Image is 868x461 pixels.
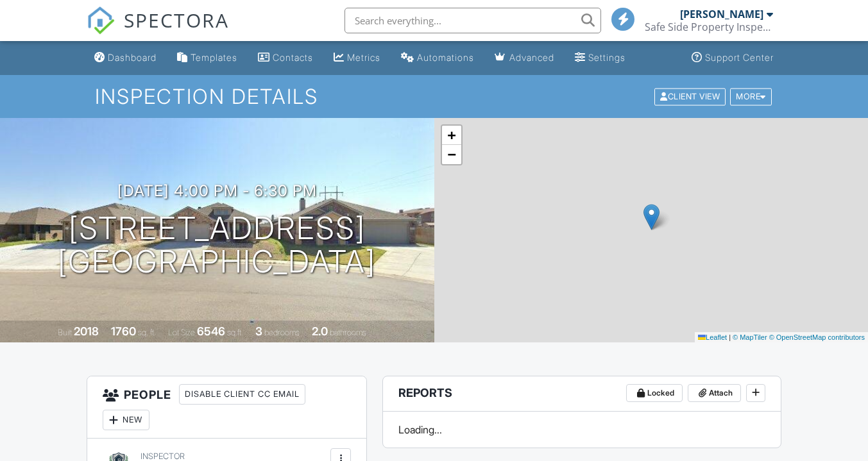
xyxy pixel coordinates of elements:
[769,333,865,341] a: © OpenStreetMap contributors
[417,52,474,63] div: Automations
[74,324,99,338] div: 2018
[447,146,455,162] span: −
[138,328,156,337] span: sq. ft.
[89,46,162,70] a: Dashboard
[58,328,72,337] span: Built
[442,145,461,164] a: Zoom out
[87,17,229,44] a: SPECTORA
[509,52,554,63] div: Advanced
[447,127,455,143] span: +
[103,410,149,430] div: New
[347,52,380,63] div: Metrics
[654,88,726,105] div: Client View
[570,46,631,70] a: Settings
[396,46,479,70] a: Automations (Basic)
[680,8,763,21] div: [PERSON_NAME]
[489,46,559,70] a: Advanced
[686,46,779,70] a: Support Center
[58,212,376,280] h1: [STREET_ADDRESS] [GEOGRAPHIC_DATA]
[264,328,300,337] span: bedrooms
[111,324,136,338] div: 1760
[108,52,157,63] div: Dashboard
[328,46,386,70] a: Metrics
[698,333,727,341] a: Leaflet
[253,46,318,70] a: Contacts
[140,451,185,461] span: Inspector
[643,204,660,230] img: Marker
[117,182,317,199] h3: [DATE] 4:00 pm - 6:30 pm
[255,324,262,338] div: 3
[442,126,461,145] a: Zoom in
[312,324,328,338] div: 2.0
[273,52,313,63] div: Contacts
[729,333,731,341] span: |
[179,384,305,405] div: Disable Client CC Email
[197,324,225,338] div: 6546
[733,333,767,341] a: © MapTiler
[653,91,729,101] a: Client View
[87,376,366,439] h3: People
[588,52,625,63] div: Settings
[172,46,243,70] a: Templates
[345,8,601,33] input: Search everything...
[645,21,773,33] div: Safe Side Property Inspections
[87,6,115,35] img: The Best Home Inspection Software - Spectora
[124,6,229,33] span: SPECTORA
[168,328,195,337] span: Lot Size
[330,328,366,337] span: bathrooms
[191,52,237,63] div: Templates
[730,88,772,105] div: More
[227,328,243,337] span: sq.ft.
[705,52,774,63] div: Support Center
[95,85,773,108] h1: Inspection Details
